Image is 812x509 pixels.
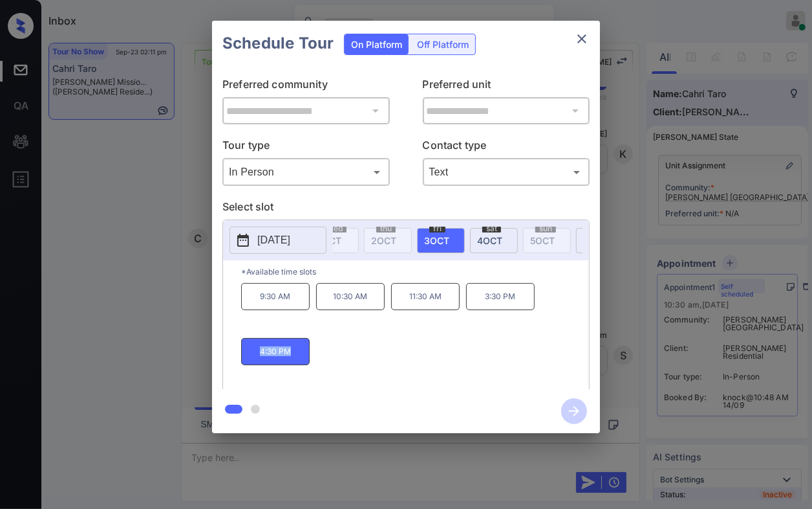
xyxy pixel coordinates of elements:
[423,137,590,158] p: Contact type
[477,235,502,246] span: 4 OCT
[257,232,290,248] p: [DATE]
[222,137,390,158] p: Tour type
[241,283,310,310] p: 9:30 AM
[576,228,624,253] div: date-select
[316,283,385,310] p: 10:30 AM
[482,225,501,232] span: sat
[212,21,344,66] h2: Schedule Tour
[417,228,465,253] div: date-select
[429,225,445,232] span: fri
[424,235,449,246] span: 3 OCT
[230,227,326,254] button: [DATE]
[345,34,409,54] div: On Platform
[470,228,518,253] div: date-select
[411,34,475,54] div: Off Platform
[569,26,595,52] button: close
[391,283,460,310] p: 11:30 AM
[241,260,589,283] p: *Available time slots
[222,199,590,220] p: Select slot
[226,161,387,183] div: In Person
[241,338,310,365] p: 4:30 PM
[423,76,590,97] p: Preferred unit
[466,283,535,310] p: 3:30 PM
[426,161,587,183] div: Text
[222,76,390,97] p: Preferred community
